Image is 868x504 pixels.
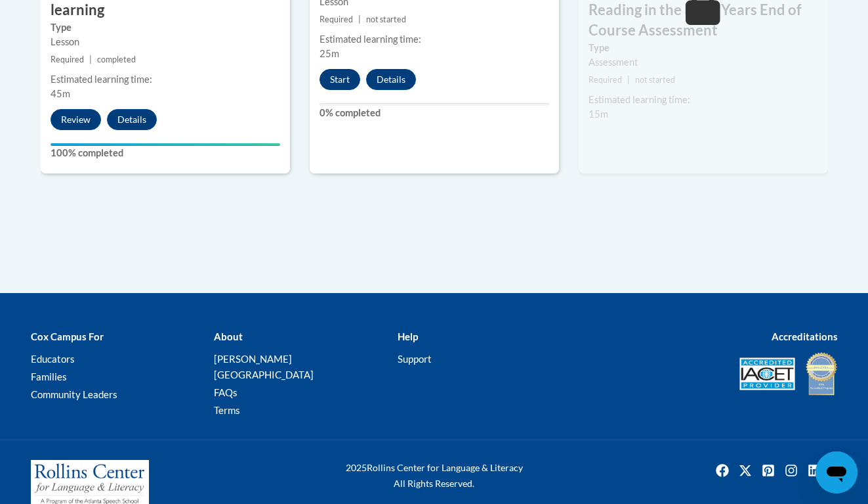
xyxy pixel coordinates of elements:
[51,146,280,160] label: 100% completed
[51,72,280,87] div: Estimated learning time:
[320,106,549,120] label: 0% completed
[805,351,838,397] img: IDA® Accredited
[320,14,353,24] span: Required
[51,20,280,35] label: Type
[398,331,418,342] b: Help
[297,460,572,492] div: Rollins Center for Language & Literacy All Rights Reserved.
[739,357,795,390] img: Accredited IACET® Provider
[589,108,608,120] span: 15m
[31,371,67,382] a: Families
[735,460,756,481] a: Twitter
[589,93,818,107] div: Estimated learning time:
[346,462,367,473] span: 2025
[51,88,70,99] span: 45m
[366,14,406,24] span: not started
[804,460,825,481] a: Linkedin
[214,404,240,416] a: Terms
[781,460,802,481] img: Instagram icon
[627,75,630,85] span: |
[816,451,858,493] iframe: Button to launch messaging window
[320,32,549,47] div: Estimated learning time:
[735,460,756,481] img: Twitter icon
[31,353,75,365] a: Educators
[31,331,104,342] b: Cox Campus For
[214,386,238,398] a: FAQs
[712,460,733,481] a: Facebook
[358,14,361,24] span: |
[51,109,101,130] button: Review
[398,353,432,365] a: Support
[635,75,675,85] span: not started
[31,388,117,400] a: Community Leaders
[758,460,779,481] img: Pinterest icon
[214,353,314,380] a: [PERSON_NAME][GEOGRAPHIC_DATA]
[51,35,280,49] div: Lesson
[589,75,622,85] span: Required
[51,143,280,146] div: Your progress
[366,69,416,90] button: Details
[97,55,136,64] span: completed
[589,41,818,55] label: Type
[51,55,84,64] span: Required
[320,69,360,90] button: Start
[758,460,779,481] a: Pinterest
[107,109,157,130] button: Details
[214,331,243,342] b: About
[320,48,339,59] span: 25m
[804,460,825,481] img: LinkedIn icon
[781,460,802,481] a: Instagram
[712,460,733,481] img: Facebook icon
[589,55,818,70] div: Assessment
[772,331,838,342] b: Accreditations
[89,55,92,64] span: |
